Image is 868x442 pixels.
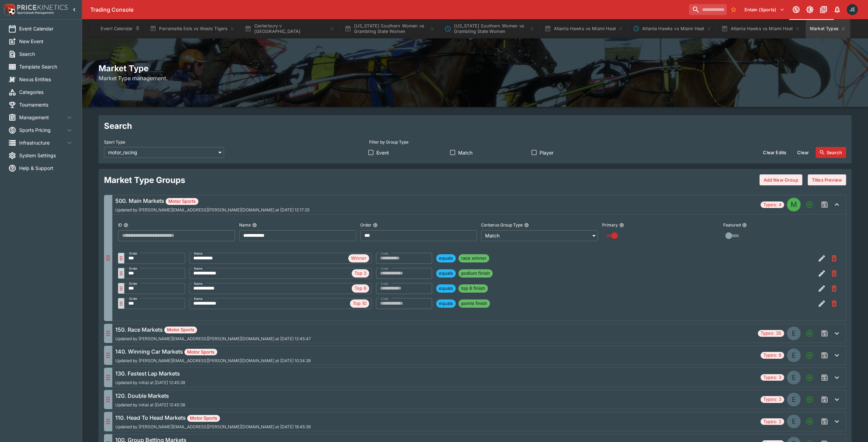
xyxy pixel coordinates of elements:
[440,19,539,38] button: Texas Southern Women vs Grambling State Women
[115,392,185,400] h6: 120. Double Markets
[348,255,369,262] span: Winner
[790,3,802,16] button: Connected to PK
[19,50,74,58] span: Search
[376,149,389,156] span: Event
[381,280,389,288] label: Code
[381,295,389,303] label: Code
[728,4,739,15] button: No Bookmarks
[803,415,816,428] button: Add a new Market type to the group
[340,19,439,38] button: [US_STATE] Southern Women vs Grambling State Women
[19,63,74,70] span: Template Search
[847,4,858,15] div: James Edlin
[104,175,185,185] h2: Market Type Groups
[481,230,598,241] div: Match
[787,348,801,362] div: EVENT
[115,336,311,341] span: Updated by [PERSON_NAME][EMAIL_ADDRESS][PERSON_NAME][DOMAIN_NAME] at [DATE] 12:45:47
[99,63,852,74] h2: Market Type
[818,349,831,361] span: Save changes to the Market Type group
[818,415,831,428] span: Save changes to the Market Type group
[761,352,784,359] span: Types: 6
[629,19,716,38] button: Atlanta Hawks vs Miami Heat
[19,114,65,121] span: Management
[104,147,224,158] div: motor_racing
[2,3,16,16] img: PriceKinetics Logo
[184,349,217,356] span: Motor Sports
[787,393,801,406] div: EVENT
[808,174,846,185] button: Titles Preview
[115,414,311,422] h6: 110. Head To Head Markets
[19,126,65,134] span: Sports Pricing
[129,250,138,258] label: Order
[436,300,456,307] span: equals
[90,6,686,13] div: Trading Console
[373,223,378,228] button: Order
[759,147,790,158] button: Clear Edits
[17,11,54,14] img: Sportsbook Management
[540,149,554,156] span: Player
[241,19,339,38] button: Canterbury v [GEOGRAPHIC_DATA]
[818,327,831,340] span: Save changes to the Market Type group
[742,223,747,228] button: Featured
[194,250,203,258] label: Name
[19,139,65,146] span: Infrastructure
[115,380,185,385] span: Updated by initial at [DATE] 12:45:38
[99,74,852,82] h6: Market Type management.
[828,297,840,310] button: Remove Market Code from the group
[816,147,846,158] button: Search
[194,280,203,288] label: Name
[115,369,185,378] h6: 130. Fastest Lap Markets
[252,223,257,228] button: Name
[828,282,840,295] button: Remove Market Code from the group
[164,327,197,333] span: Motor Sports
[166,198,198,205] span: Motor Sports
[458,300,490,307] span: points finish
[129,280,138,288] label: Order
[115,197,310,205] h6: 500. Main Markets
[458,270,493,277] span: podium finish
[19,38,74,45] span: New Event
[793,147,813,158] button: Clear
[804,3,816,16] button: Toggle light/dark mode
[787,327,801,340] div: EVENT
[818,393,831,406] span: Save changes to the Market Type group
[124,223,128,228] button: ID
[806,19,850,38] button: Market Types
[761,418,784,425] span: Types: 2
[740,4,789,15] button: Select Tenant
[436,270,456,277] span: equals
[436,255,456,262] span: equals
[115,425,311,429] span: Updated by [PERSON_NAME][EMAIL_ADDRESS][PERSON_NAME][DOMAIN_NAME] at [DATE] 18:45:39
[352,270,369,277] span: Top 3
[239,222,251,228] p: Name
[118,222,122,228] p: ID
[350,300,369,307] span: Top 10
[817,3,830,16] button: Documentation
[381,250,389,258] label: Code
[436,285,456,292] span: equals
[787,198,801,211] div: MATCH
[19,88,74,96] span: Categories
[761,396,784,403] span: Types: 3
[803,371,816,384] button: Add a new Market type to the group
[540,19,627,38] button: Atlanta Hawks vs Miami Heat
[96,19,144,38] button: Event Calendar
[19,76,74,83] span: Nexus Entities
[818,198,831,211] span: Save changes to the Market Type group
[828,252,840,265] button: Remove Market Code from the group
[360,222,372,228] p: Order
[458,255,489,262] span: race winner
[194,295,203,303] label: Name
[194,265,203,273] label: Name
[19,164,74,172] span: Help & Support
[760,174,802,185] button: Add New Group
[458,149,472,156] span: Match
[115,326,311,334] h6: 150. Race Markets
[481,222,523,228] p: Cerberus Group Type
[17,5,68,10] img: PriceKinetics
[787,415,801,428] div: EVENT
[19,101,74,108] span: Tournaments
[828,267,840,280] button: Remove Market Code from the group
[19,25,74,32] span: Event Calendar
[524,223,529,228] button: Cerberus Group Type
[19,152,74,159] span: System Settings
